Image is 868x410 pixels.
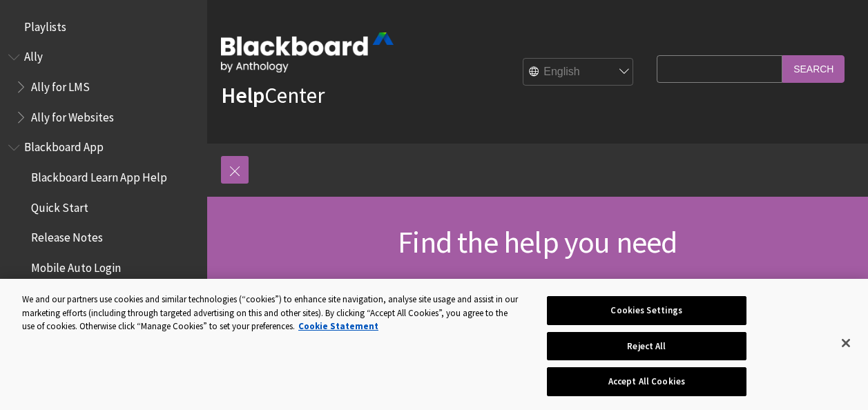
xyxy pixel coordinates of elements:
button: Accept All Cookies [547,367,746,396]
span: Blackboard App [24,136,104,155]
nav: Book outline for Anthology Ally Help [8,46,199,129]
span: Find the help you need [398,223,677,261]
img: Blackboard by Anthology [221,32,394,72]
span: Ally for LMS [31,75,90,94]
span: Release Notes [31,226,103,245]
span: Playlists [24,15,66,34]
span: Blackboard Learn App Help [31,166,167,184]
a: More information about your privacy, opens in a new tab [298,320,378,332]
nav: Book outline for Playlists [8,15,199,39]
input: Search [782,55,845,82]
strong: Help [221,81,264,109]
span: Quick Start [31,196,88,215]
button: Reject All [547,332,746,361]
button: Close [831,328,861,358]
button: Cookies Settings [547,296,746,325]
div: We and our partners use cookies and similar technologies (“cookies”) to enhance site navigation, ... [22,293,521,333]
span: Ally [24,46,43,64]
a: HelpCenter [221,81,325,109]
span: Mobile Auto Login [31,256,121,275]
span: Ally for Websites [31,106,114,124]
select: Site Language Selector [523,59,634,86]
